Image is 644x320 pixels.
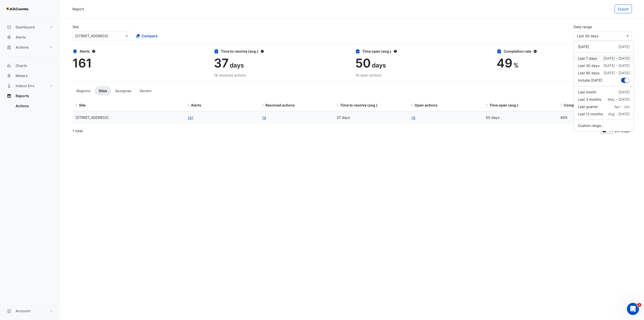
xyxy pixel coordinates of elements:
[230,61,244,69] span: days
[574,122,634,129] button: Custom range...
[489,103,518,107] span: Time open (avg.)
[4,42,56,52] button: Actions
[578,78,602,83] label: Include [DATE]
[133,31,161,40] button: Compare
[4,61,56,71] button: Charts
[637,303,641,307] span: 1
[497,56,512,70] span: 49
[4,91,56,101] button: Reports
[135,86,156,95] button: Vendor
[265,103,295,107] span: Resolved actions
[618,89,630,95] div: [DATE]
[574,103,634,110] button: Last quarter Apr - Jun
[574,96,634,103] button: Last 3 months May - [DATE]
[355,49,491,54] div: Time open (avg.)
[615,5,632,13] button: Export
[337,115,405,121] div: 37 days
[355,73,491,78] div: 19 open actions
[618,44,630,49] div: [DATE]
[6,4,29,14] img: Company Logo
[16,93,29,98] span: Reports
[574,43,634,50] button: [DATE] [DATE]
[574,41,634,131] div: dropDown
[578,70,599,76] div: Last 90 days
[355,56,371,70] span: 50
[95,86,111,95] button: Sites
[12,101,56,111] a: Actions
[72,86,95,95] button: Regions
[214,49,349,54] div: Time to resolve (avg.)
[79,103,86,107] span: Site
[574,24,592,29] label: Date range
[16,83,34,88] span: Indoor Env
[578,63,599,68] div: Last 30 days
[578,111,603,117] div: Last 12 months
[603,56,630,61] div: [DATE] - [DATE]
[4,71,56,81] button: Meters
[578,56,597,61] div: Last 7 days
[16,308,30,313] span: Account
[486,115,554,121] div: 50 days
[564,103,591,107] span: Completion rate
[627,303,639,315] iframe: Intercom live chat
[16,45,29,50] span: Actions
[574,110,634,118] button: Last 12 months Aug - [DATE]
[603,70,630,76] div: [DATE] - [DATE]
[574,88,634,96] button: Last month [DATE]
[603,63,630,68] div: [DATE] - [DATE]
[578,104,598,109] div: Last quarter
[72,125,600,137] div: 1 total
[340,103,378,107] span: Time to resolve (avg.)
[578,44,589,49] div: [DATE]
[415,103,437,107] span: Open actions
[7,83,12,88] app-icon: Indoor Env
[574,55,634,62] button: Last 7 days [DATE] - [DATE]
[574,69,634,77] button: Last 90 days [DATE] - [DATE]
[497,49,632,54] div: Completion rate
[578,89,596,95] div: Last month
[560,115,629,121] div: 49%
[7,35,12,40] app-icon: Alerts
[187,115,194,121] button: 161
[4,81,56,91] button: Indoor Env
[618,7,629,11] span: Export
[7,45,12,50] app-icon: Actions
[7,73,12,78] app-icon: Meters
[262,115,266,121] a: 18
[372,61,386,69] span: days
[72,6,84,12] div: Report
[4,306,56,316] button: Account
[214,73,349,78] div: 18 resolved actions
[513,61,519,69] span: %
[16,63,27,68] span: Charts
[16,35,26,40] span: Alerts
[214,56,229,70] span: 37
[411,115,416,121] a: 19
[614,104,630,109] div: Apr - Jun
[16,73,28,78] span: Meters
[578,97,601,102] div: Last 3 months
[191,103,201,107] span: Alerts
[577,34,598,38] span: 15 Jul 25 - 14 Aug 25
[72,56,92,70] span: 161
[4,32,56,42] button: Alerts
[7,25,12,30] app-icon: Dashboard
[560,102,629,108] div: Completion (%) = Resolved Actions / (Resolved Actions + Open Actions)
[16,25,35,30] span: Dashboard
[142,33,157,39] span: Compare
[4,22,56,32] button: Dashboard
[7,93,12,98] app-icon: Reports
[608,111,630,117] div: Aug - [DATE]
[608,97,630,102] div: May - [DATE]
[4,101,56,113] div: Reports
[75,115,108,120] span: 570 Bourke Street
[574,62,634,69] button: Last 30 days [DATE] - [DATE]
[574,31,632,40] button: Last 30 days
[7,63,12,68] app-icon: Charts
[72,49,208,54] div: Alerts
[111,86,135,95] button: Assignee
[72,24,79,29] label: Site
